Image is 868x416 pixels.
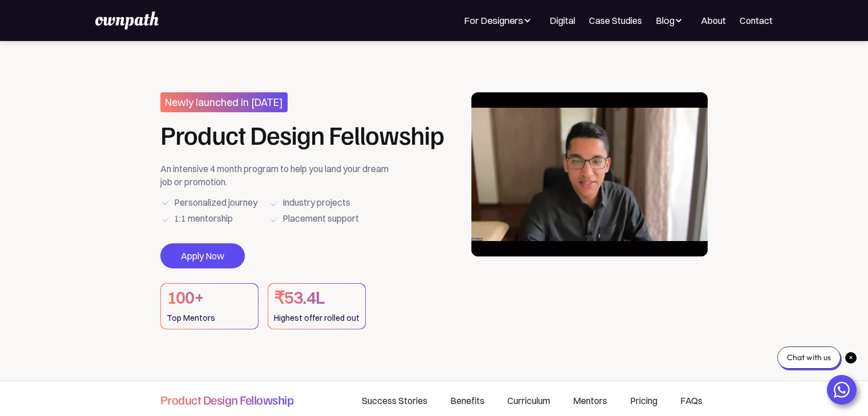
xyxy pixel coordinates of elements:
div: 1:1 mentorship [174,210,233,226]
div: For Designers [464,14,523,27]
div: Placement support [282,210,359,226]
div: Industry projects [282,194,350,210]
h1: ₹53.4L [274,287,360,309]
div: Top Mentors [167,310,252,326]
div: Highest offer rolled out [274,310,360,326]
h1: Product Design Fellowship [160,121,444,148]
div: Chat with us [777,346,841,369]
h1: 100+ [167,287,252,309]
div: Personalized journey [174,194,257,210]
h4: Product Design Fellowship [160,391,294,407]
a: About [701,14,726,27]
a: Contact [740,14,773,27]
h3: Newly launched in [DATE] [160,92,288,112]
div: Blog [656,14,675,27]
div: Blog [656,14,687,27]
div: An intensive 4 month program to help you land your dream job or promotion. [160,162,397,188]
a: Apply Now [160,243,245,268]
div: For Designers [464,14,536,27]
a: Digital [550,14,575,27]
a: Case Studies [589,14,642,27]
